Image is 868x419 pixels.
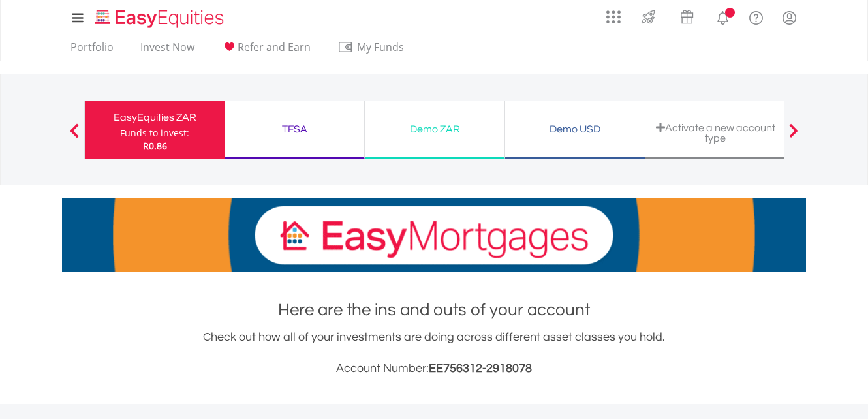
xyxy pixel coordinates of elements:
h1: Here are the ins and outs of your account [62,298,806,322]
a: AppsGrid [598,3,629,24]
a: Home page [90,3,229,29]
div: Check out how all of your investments are doing across different asset classes you hold. [62,328,806,378]
img: vouchers-v2.svg [676,7,698,27]
img: EasyEquities_Logo.png [93,8,229,29]
a: Vouchers [668,3,706,27]
span: My Funds [337,39,423,55]
div: Demo USD [513,120,637,138]
a: Notifications [706,3,739,29]
span: Refer and Earn [238,40,311,54]
a: FAQ's and Support [739,3,773,29]
a: Invest Now [135,40,200,61]
a: Refer and Earn [216,40,316,61]
div: EasyEquities ZAR [93,108,217,127]
div: Demo ZAR [373,120,497,138]
img: thrive-v2.svg [638,7,659,27]
h3: Account Number: [62,360,806,378]
div: Activate a new account type [653,122,777,144]
span: R0.86 [143,140,167,152]
div: Funds to invest: [120,127,189,140]
a: My Profile [773,3,806,32]
img: EasyMortage Promotion Banner [62,198,806,272]
a: Portfolio [65,40,119,61]
span: EE756312-2918078 [429,362,532,375]
div: TFSA [232,120,356,138]
img: grid-menu-icon.svg [606,10,621,24]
